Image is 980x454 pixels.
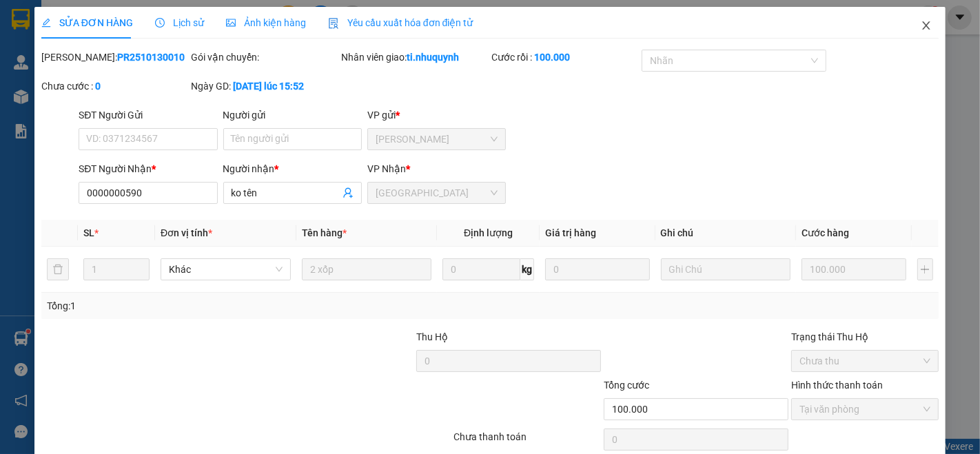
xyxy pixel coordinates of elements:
[328,17,473,28] span: Yêu cầu xuất hóa đơn điện tử
[802,227,849,238] span: Cước hàng
[799,399,930,420] span: Tại văn phòng
[192,79,339,94] div: Ngày GD:
[41,17,133,28] span: SỬA ĐƠN HÀNG
[791,380,883,391] label: Hình thức thanh toán
[223,107,362,123] div: Người gửi
[161,227,212,238] span: Đơn vị tính
[226,17,306,28] span: Ảnh kiện hàng
[41,50,189,65] div: [PERSON_NAME]:
[655,220,797,247] th: Ghi chú
[367,163,406,174] span: VP Nhận
[192,50,339,65] div: Gói vận chuyển:
[79,161,217,176] div: SĐT Người Nhận
[407,52,459,63] b: ti.nhuquynh
[376,129,498,149] span: Phan Rang
[47,258,69,280] button: delete
[661,258,791,280] input: Ghi Chú
[223,161,362,176] div: Người nhận
[79,107,217,123] div: SĐT Người Gửi
[799,351,930,371] span: Chưa thu
[41,79,189,94] div: Chưa cước :
[226,18,236,28] span: picture
[117,52,185,63] b: PR2510130010
[491,50,639,65] div: Cước rồi :
[464,227,513,238] span: Định lượng
[520,258,534,280] span: kg
[604,380,649,391] span: Tổng cước
[169,259,283,280] span: Khác
[41,18,51,28] span: edit
[155,17,204,28] span: Lịch sử
[416,331,448,342] span: Thu Hộ
[376,183,498,203] span: Sài Gòn
[534,52,570,63] b: 100.000
[921,20,932,31] span: close
[917,258,934,280] button: plus
[545,227,596,238] span: Giá trị hàng
[343,187,354,198] span: user-add
[328,18,339,29] img: icon
[545,258,649,280] input: 0
[802,258,906,280] input: 0
[83,227,94,238] span: SL
[302,227,347,238] span: Tên hàng
[302,258,432,280] input: VD: Bàn, Ghế
[341,50,489,65] div: Nhân viên giao:
[234,81,305,92] b: [DATE] lúc 15:52
[47,298,379,313] div: Tổng: 1
[907,7,946,45] button: Close
[791,329,939,344] div: Trạng thái Thu Hộ
[95,81,101,92] b: 0
[155,18,165,28] span: clock-circle
[453,429,603,453] div: Chưa thanh toán
[367,107,506,123] div: VP gửi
